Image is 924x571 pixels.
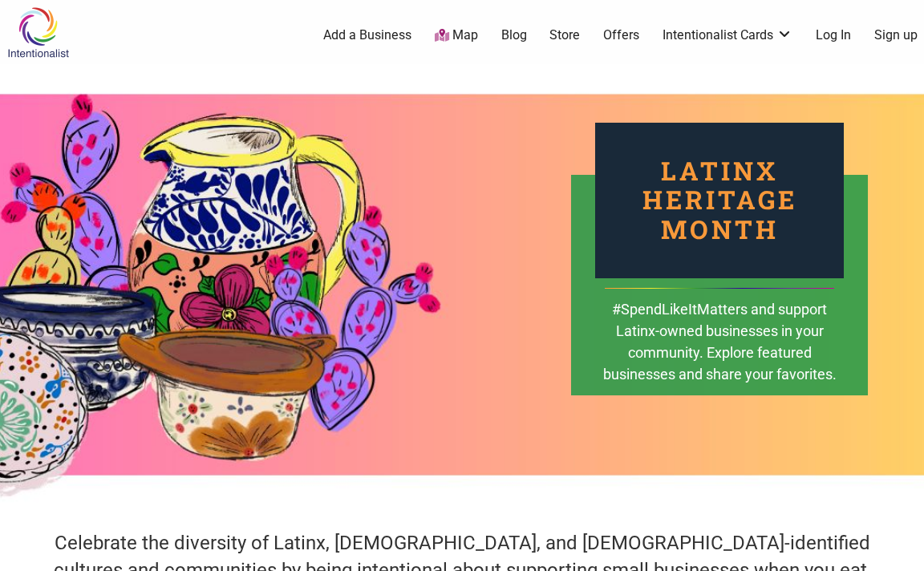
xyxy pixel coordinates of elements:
a: Intentionalist Cards [663,26,792,44]
a: Offers [603,26,639,44]
a: Log In [816,26,851,44]
a: Sign up [874,26,918,44]
a: Store [549,26,580,44]
div: Latinx Heritage Month [595,123,844,278]
a: Add a Business [323,26,411,44]
a: Map [435,26,478,45]
a: Blog [501,26,527,44]
div: #SpendLikeItMatters and support Latinx-owned businesses in your community. Explore featured busin... [602,298,837,408]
